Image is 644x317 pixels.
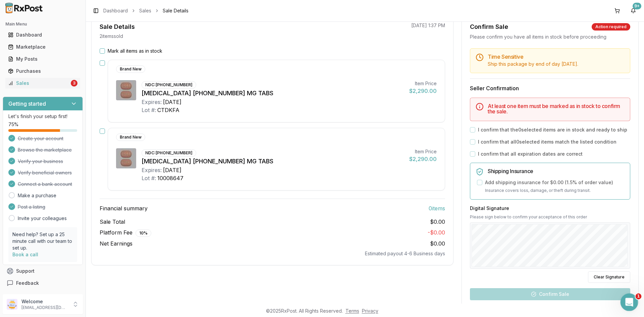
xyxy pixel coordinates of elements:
div: $2,290.00 [409,87,437,95]
span: Verify your business [18,158,63,165]
label: I confirm that the 0 selected items are in stock and ready to ship [478,126,627,133]
div: Estimated payout 4-6 Business days [100,250,445,257]
span: Financial summary [100,204,148,212]
span: Post a listing [18,204,45,210]
button: Dashboard [3,30,83,40]
label: I confirm that all expiration dates are correct [478,151,583,157]
span: Create your account [18,135,63,142]
p: Please sign below to confirm your acceptance of this order [470,214,630,220]
p: 2 item s sold [100,33,123,40]
img: Biktarvy 50-200-25 MG TABS [116,80,136,100]
span: $0.00 [430,218,445,226]
div: [DATE] [163,98,181,106]
img: RxPost Logo [3,3,46,13]
div: 10008647 [157,174,183,182]
a: Invite your colleagues [18,215,67,222]
h5: Time Sensitive [488,54,625,59]
span: $0.00 [430,240,445,247]
span: Sale Details [163,7,189,14]
span: Ship this package by end of day [DATE] . [488,61,578,67]
button: 9+ [628,5,639,16]
div: Brand New [116,134,145,141]
div: Brand New [116,65,145,73]
div: [MEDICAL_DATA] [PHONE_NUMBER] MG TABS [142,89,404,98]
button: Marketplace [3,42,83,52]
a: Marketplace [5,41,80,53]
div: Dashboard [8,32,77,38]
div: Expires: [142,166,162,174]
nav: breadcrumb [103,7,189,14]
p: Welcome [21,298,68,305]
a: Make a purchase [18,192,56,199]
button: Feedback [3,277,83,289]
p: Let's finish your setup first! [8,113,77,120]
span: 1 [636,294,642,300]
div: 3 [71,80,77,87]
p: Need help? Set up a 25 minute call with our team to set up. [12,231,73,251]
div: Item Price [409,80,437,87]
div: $2,290.00 [409,155,437,163]
iframe: Intercom live chat [621,294,638,311]
h3: Digital Signature [470,205,630,212]
a: Sales3 [5,77,80,89]
div: Sale Details [100,22,135,32]
div: 10 % [136,229,151,237]
div: CTDKFA [157,106,179,114]
div: Please confirm you have all items in stock before proceeding [470,34,630,40]
a: Book a call [12,252,38,257]
label: Add shipping insurance for $0.00 ( 1.5 % of order value) [485,179,613,186]
div: My Posts [8,56,77,62]
span: Platform Fee [100,228,151,237]
button: Sales3 [3,78,83,89]
button: Support [3,265,83,277]
img: User avatar [7,299,17,310]
a: Purchases [5,65,80,77]
a: My Posts [5,53,80,65]
div: Item Price [409,148,437,155]
span: Net Earnings [100,240,132,248]
h5: Shipping Insurance [488,168,625,174]
button: My Posts [3,54,83,64]
span: Sale Total [100,218,125,226]
span: Feedback [16,280,39,286]
div: Lot #: [142,106,156,114]
div: NDC: [PHONE_NUMBER] [142,149,196,157]
div: Confirm Sale [470,22,508,32]
span: Connect a bank account [18,181,72,188]
div: 9+ [633,3,641,9]
span: 75 % [8,121,18,128]
p: Insurance covers loss, damage, or theft during transit. [485,187,625,194]
span: Verify beneficial owners [18,169,72,176]
a: Privacy [362,308,378,314]
p: [DATE] 1:37 PM [411,22,445,29]
a: Terms [345,308,359,314]
span: - $0.00 [428,229,445,236]
h2: Main Menu [5,21,80,27]
div: Sales [8,80,69,87]
div: Purchases [8,68,77,74]
button: Clear Signature [588,271,630,283]
h3: Seller Confirmation [470,84,630,92]
label: Mark all items as in stock [108,48,162,54]
a: Dashboard [5,29,80,41]
h3: Getting started [8,100,46,108]
div: NDC: [PHONE_NUMBER] [142,81,196,89]
div: [MEDICAL_DATA] [PHONE_NUMBER] MG TABS [142,157,404,166]
span: 0 item s [429,204,445,212]
p: [EMAIL_ADDRESS][DOMAIN_NAME] [21,305,68,310]
img: Biktarvy 50-200-25 MG TABS [116,148,136,168]
div: Action required [592,23,630,31]
label: I confirm that all 0 selected items match the listed condition [478,139,616,145]
div: [DATE] [163,166,181,174]
div: Expires: [142,98,162,106]
button: Purchases [3,66,83,76]
a: Dashboard [103,7,128,14]
a: Sales [139,7,151,14]
div: Lot #: [142,174,156,182]
div: Marketplace [8,44,77,50]
h5: At least one item must be marked as in stock to confirm the sale. [488,103,625,114]
span: Browse the marketplace [18,147,72,153]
